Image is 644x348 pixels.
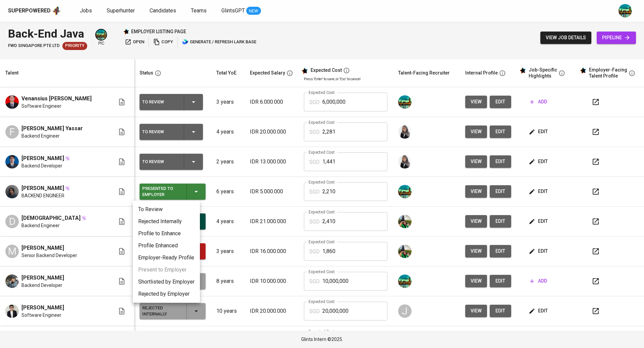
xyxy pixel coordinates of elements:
[133,252,200,264] li: Employer-Ready Profile
[133,288,200,300] li: Rejected by Employer
[133,228,200,240] li: Profile to Enhance
[133,215,200,228] li: Rejected Internally
[133,203,200,215] li: To Review
[133,240,200,252] li: Profile Enhanced
[133,276,200,288] li: Shortlisted by Employer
